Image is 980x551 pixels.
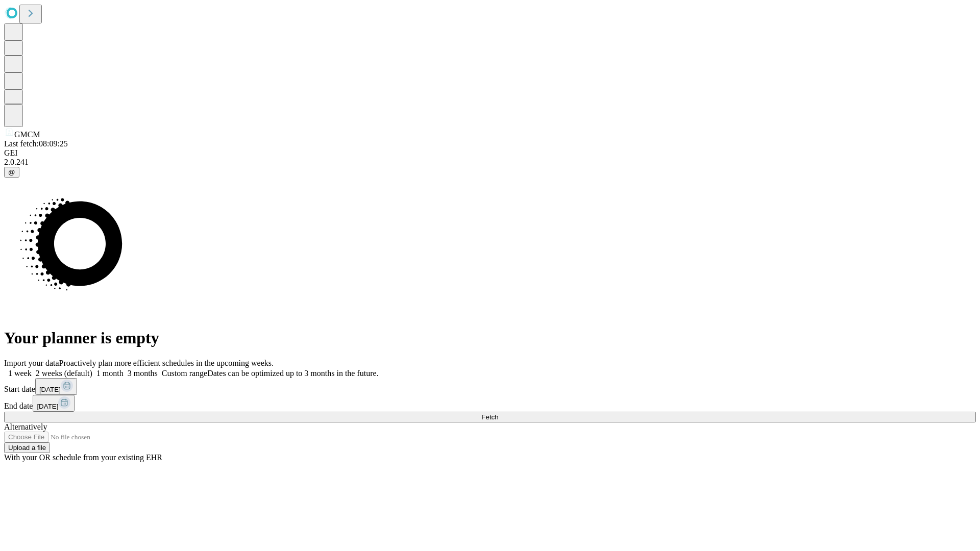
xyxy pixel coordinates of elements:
[4,359,59,367] span: Import your data
[4,329,976,347] h1: Your planner is empty
[39,386,61,393] span: [DATE]
[96,369,124,378] span: 1 month
[59,359,274,367] span: Proactively plan more efficient schedules in the upcoming weeks.
[4,158,976,167] div: 2.0.241
[8,369,32,378] span: 1 week
[4,378,976,395] div: Start date
[4,412,976,422] button: Fetch
[481,413,498,421] span: Fetch
[128,369,158,378] span: 3 months
[4,139,68,148] span: Last fetch: 08:09:25
[36,369,92,378] span: 2 weeks (default)
[33,395,75,412] button: [DATE]
[35,378,77,395] button: [DATE]
[37,403,58,410] span: [DATE]
[4,442,50,453] button: Upload a file
[4,422,47,431] span: Alternatively
[4,453,162,462] span: With your OR schedule from your existing EHR
[4,148,976,158] div: GEI
[162,369,207,378] span: Custom range
[207,369,378,378] span: Dates can be optimized up to 3 months in the future.
[14,130,40,139] span: GMCM
[4,395,976,412] div: End date
[8,168,15,176] span: @
[4,167,19,178] button: @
